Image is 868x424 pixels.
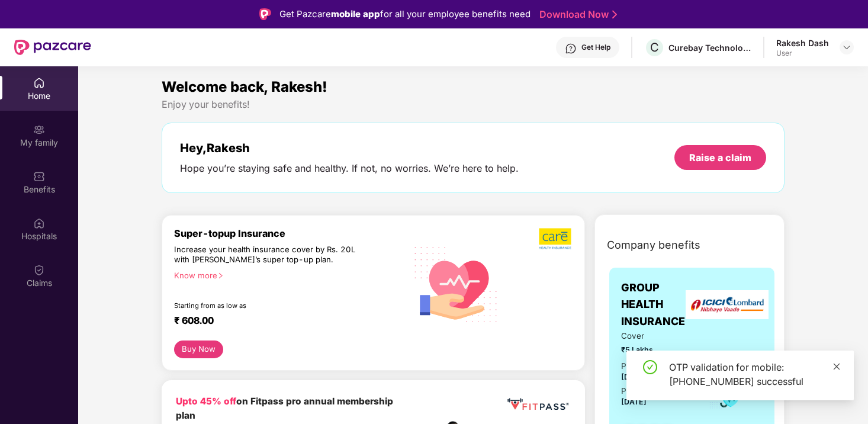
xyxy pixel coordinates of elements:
[621,385,670,397] div: Policy Expiry
[621,330,692,342] span: Cover
[217,272,224,279] span: right
[505,394,571,415] img: fppp.png
[33,124,45,136] img: svg+xml;base64,PHN2ZyB3aWR0aD0iMjAiIGhlaWdodD0iMjAiIHZpZXdCb3g9IjAgMCAyMCAyMCIgZmlsbD0ibm9uZSIgeG...
[180,162,519,175] div: Hope you’re staying safe and healthy. If not, no worries. We’re here to help.
[621,280,692,330] span: GROUP HEALTH INSURANCE
[331,8,380,20] strong: mobile app
[776,37,829,49] div: Rakesh Dash
[565,43,577,54] img: svg+xml;base64,PHN2ZyBpZD0iSGVscC0zMngzMiIgeG1sbnM9Imh0dHA6Ly93d3cudzMub3JnLzIwMDAvc3ZnIiB3aWR0aD...
[650,40,659,54] span: C
[689,151,751,164] div: Raise a claim
[612,8,617,21] img: Stroke
[33,77,45,89] img: svg+xml;base64,PHN2ZyBpZD0iSG9tZSIgeG1sbnM9Imh0dHA6Ly93d3cudzMub3JnLzIwMDAvc3ZnIiB3aWR0aD0iMjAiIG...
[162,98,785,111] div: Enjoy your benefits!
[33,217,45,229] img: svg+xml;base64,PHN2ZyBpZD0iSG9zcGl0YWxzIiB4bWxucz0iaHR0cDovL3d3dy53My5vcmcvMjAwMC9zdmciIHdpZHRoPS...
[621,360,671,372] div: Policy issued
[621,397,647,406] span: [DATE]
[14,40,91,55] img: New Pazcare Logo
[607,237,700,253] span: Company benefits
[539,227,573,250] img: b5dec4f62d2307b9de63beb79f102df3.png
[776,49,829,58] div: User
[842,43,851,52] img: svg+xml;base64,PHN2ZyBpZD0iRHJvcGRvd24tMzJ4MzIiIHhtbG5zPSJodHRwOi8vd3d3LnczLm9yZy8yMDAwL3N2ZyIgd2...
[621,344,692,355] span: ₹5 Lakhs
[174,227,407,239] div: Super-topup Insurance
[686,290,769,319] img: insurerLogo
[539,8,613,21] a: Download Now
[174,301,356,310] div: Starting from as low as
[174,314,395,329] div: ₹ 608.00
[174,271,400,279] div: Know more
[621,372,647,381] span: [DATE]
[33,264,45,276] img: svg+xml;base64,PHN2ZyBpZD0iQ2xhaW0iIHhtbG5zPSJodHRwOi8vd3d3LnczLm9yZy8yMDAwL3N2ZyIgd2lkdGg9IjIwIi...
[174,341,223,358] button: Buy Now
[406,233,506,335] img: svg+xml;base64,PHN2ZyB4bWxucz0iaHR0cDovL3d3dy53My5vcmcvMjAwMC9zdmciIHhtbG5zOnhsaW5rPSJodHRwOi8vd3...
[279,7,531,21] div: Get Pazcare for all your employee benefits need
[174,245,356,265] div: Increase your health insurance cover by Rs. 20L with [PERSON_NAME]’s super top-up plan.
[180,141,519,155] div: Hey, Rakesh
[176,396,236,407] b: Upto 45% off
[643,360,657,374] span: check-circle
[259,8,271,20] img: Logo
[669,360,840,388] div: OTP validation for mobile: [PHONE_NUMBER] successful
[33,171,45,182] img: svg+xml;base64,PHN2ZyBpZD0iQmVuZWZpdHMiIHhtbG5zPSJodHRwOi8vd3d3LnczLm9yZy8yMDAwL3N2ZyIgd2lkdGg9Ij...
[162,78,327,95] span: Welcome back, Rakesh!
[832,362,841,371] span: close
[668,42,751,53] div: Curebay Technologies pvt ltd
[581,43,610,52] div: Get Help
[176,396,393,421] b: on Fitpass pro annual membership plan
